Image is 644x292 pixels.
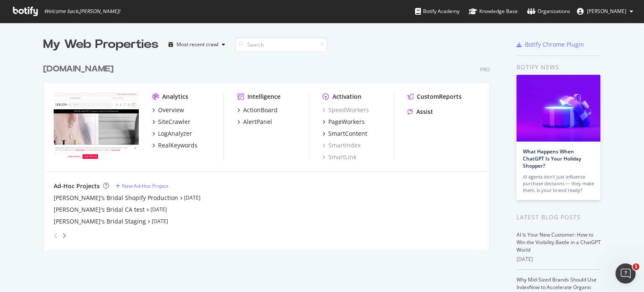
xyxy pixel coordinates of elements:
[615,263,636,284] iframe: Intercom live chat
[570,5,640,18] button: [PERSON_NAME]
[587,8,626,15] span: Kishore Devarakonda
[152,129,192,138] a: LogAnalyzer
[408,92,462,101] a: CustomReports
[151,206,167,213] a: [DATE]
[247,92,280,101] div: Intelligence
[332,92,361,101] div: Activation
[61,231,67,240] div: angle-right
[158,141,197,150] div: RealKeywords
[152,118,190,126] a: SiteCrawler
[417,92,462,101] div: CustomReports
[162,92,188,101] div: Analytics
[237,106,278,114] a: ActionBoard
[116,182,169,189] a: New Ad-Hoc Project
[415,7,460,16] div: Botify Academy
[122,182,169,189] div: New Ad-Hoc Project
[152,218,168,225] a: [DATE]
[527,7,570,16] div: Organizations
[517,213,601,222] div: Latest Blog Posts
[322,153,356,161] a: SmartLink
[408,108,433,116] a: Assist
[43,36,158,53] div: My Web Properties
[517,75,600,142] img: What Happens When ChatGPT Is Your Holiday Shopper?
[469,7,518,16] div: Knowledge Base
[243,118,272,126] div: AlertPanel
[184,194,200,201] a: [DATE]
[165,38,229,51] button: Most recent crawl
[517,231,601,253] a: AI Is Your New Customer: How to Win the Visibility Battle in a ChatGPT World
[177,42,218,47] div: Most recent crawl
[517,255,601,263] div: [DATE]
[633,263,639,270] span: 1
[322,129,367,138] a: SmartContent
[523,174,594,194] div: AI agents don’t just influence purchase decisions — they make them. Is your brand ready?
[43,63,114,75] div: [DOMAIN_NAME]
[328,118,365,126] div: PageWorkers
[54,217,146,226] a: [PERSON_NAME]'s Bridal Staging
[158,106,184,114] div: Overview
[523,148,581,169] a: What Happens When ChatGPT Is Your Holiday Shopper?
[44,8,120,15] span: Welcome back, [PERSON_NAME] !
[43,63,117,75] a: [DOMAIN_NAME]
[237,118,272,126] a: AlertPanel
[152,106,184,114] a: Overview
[54,92,139,160] img: davidsbridal.com
[152,141,197,150] a: RealKeywords
[243,106,278,114] div: ActionBoard
[517,40,584,49] a: Botify Chrome Plugin
[50,229,61,242] div: angle-left
[416,108,433,116] div: Assist
[517,63,601,72] div: Botify news
[328,129,367,138] div: SmartContent
[322,118,365,126] a: PageWorkers
[158,118,190,126] div: SiteCrawler
[322,141,361,150] a: SmartIndex
[54,182,100,190] div: Ad-Hoc Projects
[54,194,178,202] a: [PERSON_NAME]'s Bridal Shopify Production
[158,129,192,138] div: LogAnalyzer
[322,106,369,114] a: SpeedWorkers
[54,205,145,214] a: [PERSON_NAME]'s Bridal CA test
[480,66,490,73] div: Pro
[525,40,584,49] div: Botify Chrome Plugin
[235,37,327,52] input: Search
[43,53,496,250] div: grid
